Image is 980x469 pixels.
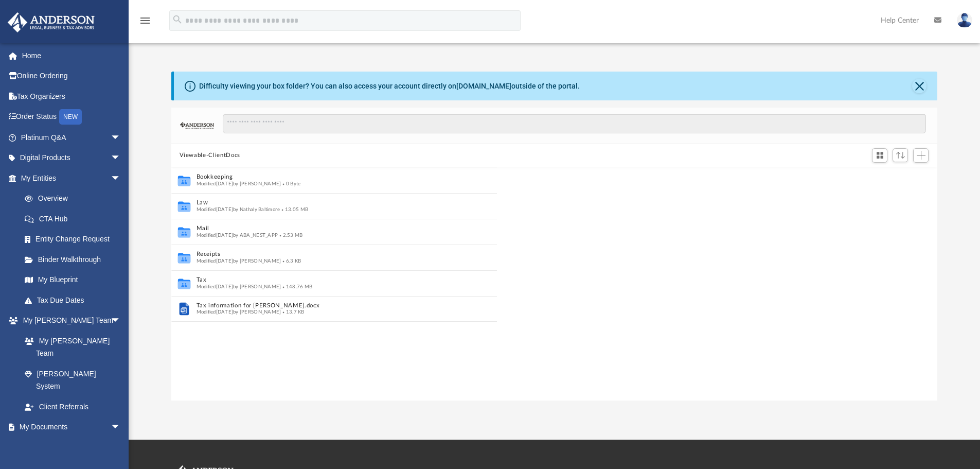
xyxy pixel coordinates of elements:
i: search [172,14,183,25]
a: Tax Due Dates [14,290,136,310]
button: Tax information for [PERSON_NAME].docx [196,302,458,309]
a: Order StatusNEW [7,107,136,128]
div: grid [171,167,497,401]
span: arrow_drop_down [111,417,131,438]
a: My Entitiesarrow_drop_down [7,168,136,188]
a: My Documentsarrow_drop_down [7,417,131,438]
button: Close [912,79,926,93]
a: Platinum Q&Aarrow_drop_down [7,127,136,148]
a: Overview [14,188,136,209]
img: Anderson Advisors Platinum Portal [5,12,98,32]
span: 148.76 MB [281,284,312,289]
a: [PERSON_NAME] System [14,363,131,396]
img: User Pic [957,13,972,28]
a: My [PERSON_NAME] Team [14,331,126,363]
a: My [PERSON_NAME] Teamarrow_drop_down [7,310,131,331]
span: Modified [DATE] by [PERSON_NAME] [196,258,281,263]
button: Viewable-ClientDocs [180,151,240,160]
a: Digital Productsarrow_drop_down [7,148,136,168]
a: Client Referrals [14,396,131,417]
span: 0 Byte [281,181,300,186]
button: Mail [196,225,458,232]
a: Entity Change Request [14,229,136,250]
a: My Blueprint [14,270,131,290]
a: Home [7,45,136,66]
span: arrow_drop_down [111,148,131,169]
div: Difficulty viewing your box folder? You can also access your account directly on outside of the p... [199,81,580,92]
button: Add [913,148,929,163]
a: Tax Organizers [7,86,136,107]
span: arrow_drop_down [111,168,131,189]
div: NEW [59,109,82,125]
span: 13.05 MB [280,206,308,212]
span: arrow_drop_down [111,127,131,148]
a: Binder Walkthrough [14,249,136,270]
a: Online Ordering [7,66,136,86]
span: arrow_drop_down [111,310,131,332]
button: Bookkeeping [196,173,458,180]
span: 2.53 MB [278,232,302,237]
button: Tax [196,276,458,283]
input: Search files and folders [223,114,926,133]
i: menu [139,14,151,27]
button: Receipts [196,251,458,257]
span: Modified [DATE] by [PERSON_NAME] [196,284,281,289]
a: menu [139,20,151,27]
span: Modified [DATE] by [PERSON_NAME] [196,181,281,186]
span: 6.3 KB [281,258,301,263]
button: Switch to Grid View [872,148,887,163]
a: CTA Hub [14,209,136,229]
span: 13.7 KB [281,309,304,315]
span: Modified [DATE] by [PERSON_NAME] [196,309,281,315]
button: Sort [893,148,908,162]
a: [DOMAIN_NAME] [456,82,511,90]
button: Law [196,199,458,206]
span: Modified [DATE] by ABA_NEST_APP [196,232,278,237]
span: Modified [DATE] by Nathaly Baltimore [196,206,280,212]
